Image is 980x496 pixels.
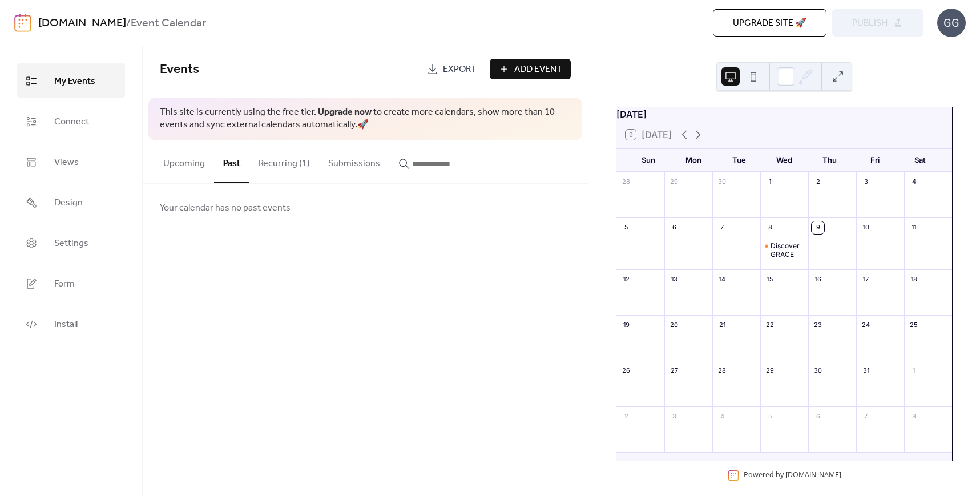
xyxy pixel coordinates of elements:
a: Upgrade now [318,103,372,121]
div: 21 [716,319,728,332]
div: 8 [764,221,776,234]
div: 25 [908,319,920,332]
span: Export [443,63,477,76]
div: 3 [668,410,680,423]
a: Views [17,144,125,179]
b: Event Calendar [131,13,206,34]
a: Form [17,266,125,301]
span: Connect [54,113,89,131]
button: Add Event [490,59,571,79]
button: Upgrade site 🚀 [713,9,826,37]
div: 7 [860,410,872,423]
div: 10 [860,221,872,234]
a: Install [17,307,125,341]
b: / [126,13,131,34]
div: Powered by [744,470,841,480]
div: 20 [668,319,680,332]
span: Settings [54,235,88,252]
div: 29 [668,176,680,188]
a: [DOMAIN_NAME] [38,13,126,34]
a: Settings [17,225,125,260]
div: Discover GRACE [760,241,808,259]
div: Sat [898,149,943,172]
div: 29 [764,365,776,377]
div: 12 [620,273,632,286]
a: Design [17,185,125,220]
div: 13 [668,273,680,286]
div: 22 [764,319,776,332]
span: Views [54,154,79,171]
div: GG [937,9,966,37]
div: 8 [908,410,920,423]
div: 31 [860,365,872,377]
div: 19 [620,319,632,332]
a: Connect [17,104,125,139]
div: Thu [807,149,852,172]
div: 7 [716,221,728,234]
div: 4 [716,410,728,423]
div: Sun [626,149,671,172]
div: 1 [908,365,920,377]
button: Submissions [319,140,389,182]
div: 2 [620,410,632,423]
div: 5 [764,410,776,423]
div: Fri [852,149,897,172]
div: 15 [764,273,776,286]
div: 18 [908,273,920,286]
div: 24 [860,319,872,332]
div: Mon [671,149,716,172]
span: Design [54,194,83,212]
div: 17 [860,273,872,286]
div: 28 [620,176,632,188]
div: 30 [812,365,824,377]
div: 2 [812,176,824,188]
button: Recurring (1) [249,140,319,182]
span: Events [160,57,199,82]
div: 3 [860,176,872,188]
div: 23 [812,319,824,332]
div: 6 [812,410,824,423]
div: 30 [716,176,728,188]
button: Upcoming [154,140,214,182]
a: Export [418,59,485,79]
span: Add Event [514,63,562,76]
div: 28 [716,365,728,377]
div: 5 [620,221,632,234]
span: My Events [54,72,95,90]
div: 4 [908,176,920,188]
a: [DOMAIN_NAME] [785,470,841,480]
div: 11 [908,221,920,234]
span: Upgrade site 🚀 [733,17,806,30]
div: 27 [668,365,680,377]
div: Discover GRACE [771,241,804,259]
a: My Events [17,63,125,98]
span: Form [54,275,75,293]
div: 1 [764,176,776,188]
div: 9 [812,221,824,234]
span: This site is currently using the free tier. to create more calendars, show more than 10 events an... [160,106,571,132]
div: Wed [761,149,806,172]
span: Your calendar has no past events [160,201,291,215]
span: Install [54,316,78,333]
div: 16 [812,273,824,286]
div: 6 [668,221,680,234]
div: [DATE] [616,107,952,121]
div: 14 [716,273,728,286]
button: Past [214,140,249,183]
div: Tue [716,149,761,172]
div: 26 [620,365,632,377]
img: logo [14,14,31,32]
